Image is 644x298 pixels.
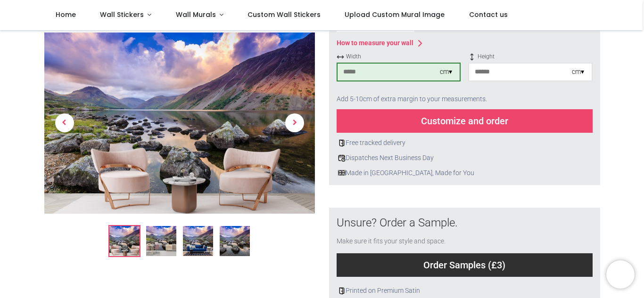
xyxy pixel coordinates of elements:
span: Width [337,53,461,61]
div: Free tracked delivery [337,138,593,148]
span: Next [285,114,304,133]
div: Dispatches Next Business Day [337,153,593,163]
div: How to measure your wall [337,39,413,48]
img: Mountain Landscape Lake District Cumbria Wall Mural Wallpaper [109,226,140,256]
img: WS-50172-03 [183,226,213,256]
div: Unsure? Order a Sample. [337,215,593,231]
a: Previous [44,60,85,186]
img: uk [338,169,346,177]
span: Wall Stickers [100,10,144,19]
span: Contact us [469,10,508,19]
a: Next [274,60,315,186]
div: Customize and order [337,109,593,133]
span: Wall Murals [176,10,216,19]
iframe: Brevo live chat [606,260,635,289]
span: Custom Wall Stickers [248,10,321,19]
div: Order Samples (£3) [337,253,593,277]
img: WS-50172-04 [220,226,250,256]
div: Make sure it fits your style and space. [337,237,593,246]
img: WS-50172-02 [146,226,176,256]
span: Previous [55,114,74,133]
div: Add 5-10cm of extra margin to your measurements. [337,89,593,110]
div: cm ▾ [572,67,584,77]
div: Made in [GEOGRAPHIC_DATA], Made for You [337,169,593,178]
div: Printed on Premium Satin [337,286,593,296]
span: Home [56,10,76,19]
img: Mountain Landscape Lake District Cumbria Wall Mural Wallpaper [44,32,315,214]
span: Height [468,53,592,61]
span: Upload Custom Mural Image [345,10,445,19]
div: cm ▾ [440,67,452,77]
